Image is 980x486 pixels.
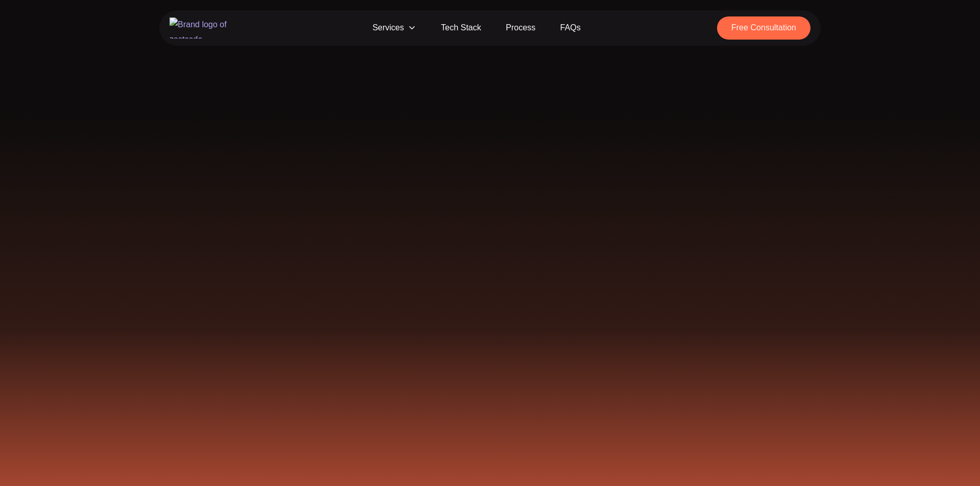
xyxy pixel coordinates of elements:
a: FAQs [548,16,593,40]
a: Free Consultation [717,16,811,40]
img: Brand logo of zestcode automation [169,17,236,39]
span: Services [360,16,428,40]
a: Process [494,16,548,40]
a: Tech Stack [428,16,493,40]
